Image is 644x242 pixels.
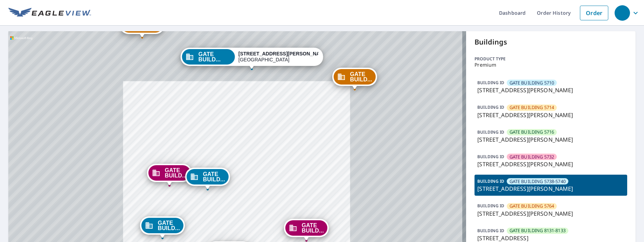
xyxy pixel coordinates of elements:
[477,228,504,234] p: BUILDING ID
[147,164,192,186] div: Dropped pin, building GATE BUILDING 8275, Commercial property, 8275 Southwestern Blvd Dallas, TX ...
[477,104,504,110] p: BUILDING ID
[477,160,624,168] p: [STREET_ADDRESS][PERSON_NAME]
[475,37,627,47] p: Buildings
[510,154,554,160] span: GATE BUILDING 5732
[580,6,608,20] a: Order
[350,72,372,82] span: GATE BUILD...
[181,48,323,69] div: Dropped pin, building GATE BUILDING 5738-5740, Commercial property, 5710 Caruth Haven Ln Dallas, ...
[140,216,185,238] div: Dropped pin, building GATE BUILDING 8227, Commercial property, 8227 Southwestern Blvd Dallas, TX ...
[8,8,91,18] img: EV Logo
[510,227,566,234] span: GATE BUILDING 8131-8133
[158,220,180,231] span: GATE BUILD...
[477,154,504,160] p: BUILDING ID
[510,178,566,185] span: GATE BUILDING 5738-5740
[284,219,328,241] div: Dropped pin, building GATE BUILDING 8203, Commercial property, 8203 Southwestern Blvd Dallas, TX ...
[510,129,554,135] span: GATE BUILDING 5716
[165,168,187,178] span: GATE BUILD...
[185,168,230,189] div: Dropped pin, building GATE BUILDING 8277, Commercial property, 8277 Southwestern Blvd Dallas, TX ...
[510,104,554,111] span: GATE BUILDING 5714
[477,86,624,94] p: [STREET_ADDRESS][PERSON_NAME]
[302,223,324,233] span: GATE BUILD...
[477,184,624,193] p: [STREET_ADDRESS][PERSON_NAME]
[332,68,377,89] div: Dropped pin, building GATE BUILDING 5764, Commercial property, 5760 Caruth Haven Ln Dallas, TX 75206
[203,172,225,182] span: GATE BUILD...
[510,80,554,86] span: GATE BUILDING 5710
[477,80,504,86] p: BUILDING ID
[477,178,504,184] p: BUILDING ID
[475,62,627,68] p: Premium
[238,51,329,56] strong: [STREET_ADDRESS][PERSON_NAME]
[477,111,624,119] p: [STREET_ADDRESS][PERSON_NAME]
[477,135,624,144] p: [STREET_ADDRESS][PERSON_NAME]
[238,51,318,63] div: [GEOGRAPHIC_DATA]
[510,203,554,209] span: GATE BUILDING 5764
[477,129,504,135] p: BUILDING ID
[477,203,504,209] p: BUILDING ID
[475,56,627,62] p: Product type
[199,52,231,62] span: GATE BUILD...
[477,209,624,218] p: [STREET_ADDRESS][PERSON_NAME]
